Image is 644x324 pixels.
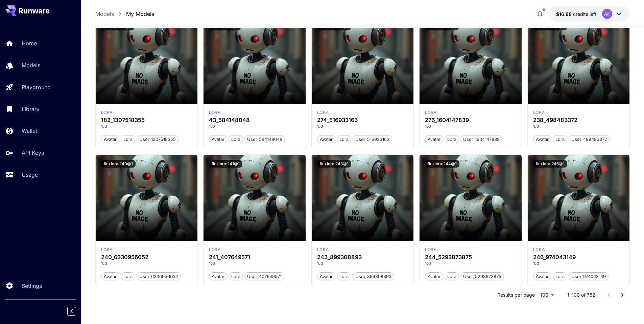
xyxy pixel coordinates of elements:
[533,160,567,168] button: fluxlora:246@1
[445,135,459,144] button: lora
[317,260,408,267] p: 1.0
[425,272,443,281] button: avatar
[567,292,595,298] p: 1–100 of 752
[317,247,329,253] div: FLUX.1 D
[101,109,113,116] div: FLUX.1 D
[533,272,551,281] button: avatar
[569,272,609,281] button: user_974043149
[556,11,573,17] span: $16.88
[209,254,300,260] div: 241_407649571
[101,272,119,281] button: avatar
[317,254,408,260] h3: 243_899308893
[497,292,535,298] p: Results per page
[538,290,556,300] div: 100
[616,288,629,302] button: Go to next page
[353,135,392,144] button: user_516933163
[317,272,335,281] button: avatar
[425,160,459,168] button: fluxlora:244@1
[101,247,113,253] div: FLUX.1 D
[209,160,242,168] button: fluxlora:241@1
[312,18,414,104] img: no-image-qHGxvh9x.jpeg
[22,149,44,157] p: API Keys
[533,109,545,116] div: FLUX.1 D
[425,136,443,143] span: avatar
[317,109,329,116] div: FLUX.1 D
[425,135,443,144] button: avatar
[528,18,630,104] img: no-image-qHGxvh9x.jpeg
[533,117,624,123] h3: 238_498483372
[209,109,220,116] div: FLUX.1 D
[425,109,436,116] div: FLUX.1 D
[420,155,522,241] img: no-image-qHGxvh9x.jpeg
[337,135,351,144] button: lora
[137,136,178,143] span: user_1307518355
[209,272,227,281] button: avatar
[22,61,40,69] p: Models
[101,260,192,267] p: 1.0
[22,127,37,135] p: Wallet
[573,11,597,17] span: credits left
[533,123,624,129] p: 1.0
[569,136,610,143] span: user_498483372
[569,273,608,280] span: user_974043149
[425,117,516,123] div: 276_1604147839
[445,273,459,280] span: lora
[553,273,567,280] span: lora
[337,272,351,281] button: lora
[312,155,414,241] img: no-image-qHGxvh9x.jpeg
[137,273,181,280] span: user_6330956052
[337,273,351,280] span: lora
[533,109,545,116] p: lora
[101,135,119,144] button: avatar
[101,254,192,260] h3: 240_6330956052
[22,39,37,47] p: Home
[445,136,459,143] span: lora
[425,273,443,280] span: avatar
[101,117,192,123] h3: 182_1307518355
[553,272,567,281] button: lora
[556,10,597,18] div: $16.87544
[72,305,81,317] div: Collapse sidebar
[533,135,551,144] button: avatar
[101,136,119,143] span: avatar
[101,109,113,116] p: lora
[244,272,284,281] button: user_407649571
[229,135,243,144] button: lora
[528,155,630,241] img: no-image-qHGxvh9x.jpeg
[101,273,119,280] span: avatar
[460,135,502,144] button: user_1604147839
[569,135,610,144] button: user_498483372
[425,123,516,129] p: 1.0
[209,135,227,144] button: avatar
[533,247,545,253] div: FLUX.1 D
[96,18,198,104] img: no-image-qHGxvh9x.jpeg
[553,136,567,143] span: lora
[533,260,624,267] p: 1.0
[229,273,243,280] span: lora
[317,247,329,253] p: lora
[209,123,300,129] p: 1.0
[22,282,42,290] p: Settings
[121,273,135,280] span: lora
[95,10,114,18] a: Models
[137,272,181,281] button: user_6330956052
[67,307,76,316] button: Collapse sidebar
[461,136,502,143] span: user_1604147839
[121,135,135,144] button: lora
[204,18,306,104] img: no-image-qHGxvh9x.jpeg
[245,136,285,143] span: user_584148048
[22,105,40,113] p: Library
[121,272,135,281] button: lora
[460,272,504,281] button: user_5293873875
[533,273,551,280] span: avatar
[317,117,408,123] h3: 274_516933163
[337,136,351,143] span: lora
[425,247,436,253] p: lora
[245,273,284,280] span: user_407649571
[22,83,51,91] p: Playground
[209,117,300,123] div: 43_584148048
